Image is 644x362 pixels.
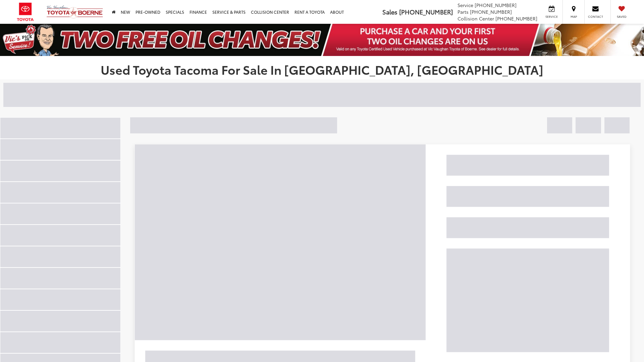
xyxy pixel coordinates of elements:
span: [PHONE_NUMBER] [470,8,512,15]
span: Sales [382,7,397,16]
span: Contact [588,14,603,19]
span: [PHONE_NUMBER] [475,2,517,8]
span: Collision Center [458,15,494,22]
span: [PHONE_NUMBER] [399,7,453,16]
span: [PHONE_NUMBER] [495,15,537,22]
span: Service [458,2,473,8]
span: Saved [614,14,629,19]
span: Service [544,14,559,19]
span: Map [566,14,581,19]
span: Parts [458,8,469,15]
img: Vic Vaughan Toyota of Boerne [46,5,103,19]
